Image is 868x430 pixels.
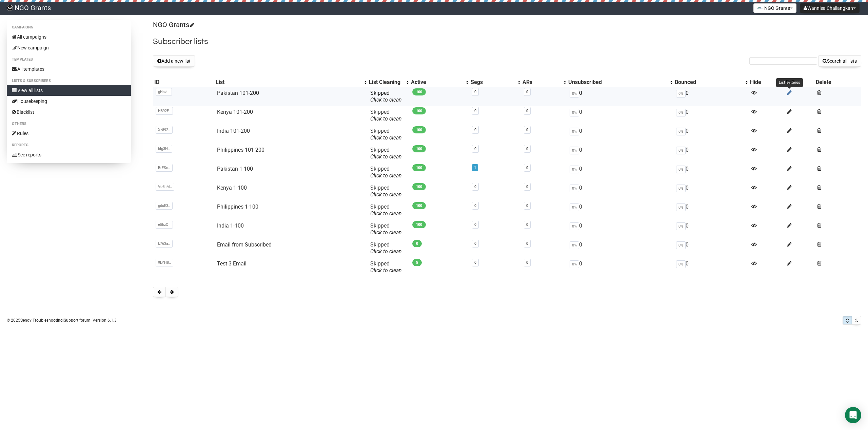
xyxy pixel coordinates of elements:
[753,3,796,13] button: NGO Grants
[526,90,528,94] a: 0
[370,128,402,141] span: Skipped
[370,147,402,160] span: Skipped
[570,166,579,173] span: 0%
[7,23,131,31] li: Campaigns
[526,241,528,246] a: 0
[156,202,173,210] span: gduE3..
[676,185,686,192] span: 0%
[33,318,63,323] a: Troubleshooting
[567,163,673,182] td: 0
[568,79,667,86] div: Unsubscribed
[7,85,131,96] a: View all lists
[156,145,172,153] span: bIg3N..
[217,185,247,191] a: Kenya 1-100
[526,128,528,132] a: 0
[757,5,763,10] img: 2.png
[411,79,462,86] div: Active
[570,128,579,135] span: 0%
[412,183,426,190] span: 100
[570,90,579,98] span: 0%
[474,109,476,113] a: 0
[217,241,272,248] a: Email from Subscribed
[814,78,861,87] th: Delete: No sort applied, sorting is disabled
[526,185,528,189] a: 0
[20,318,32,323] a: Sendy
[410,78,469,87] th: Active: No sort applied, activate to apply an ascending sort
[521,78,567,87] th: ARs: No sort applied, activate to apply an ascending sort
[370,96,402,103] a: Click to clean
[370,191,402,198] a: Click to clean
[673,201,749,220] td: 0
[567,87,673,106] td: 0
[471,79,514,86] div: Segs
[570,260,579,268] span: 0%
[370,241,402,255] span: Skipped
[370,185,402,198] span: Skipped
[567,239,673,258] td: 0
[469,78,521,87] th: Segs: No sort applied, activate to apply an ascending sort
[7,64,131,74] a: All templates
[567,125,673,144] td: 0
[474,185,476,189] a: 0
[370,90,402,103] span: Skipped
[673,220,749,239] td: 0
[64,318,91,323] a: Support forum
[673,106,749,125] td: 0
[570,109,579,116] span: 0%
[816,79,860,86] div: Delete
[673,144,749,163] td: 0
[412,240,422,247] span: 0
[369,79,403,86] div: List Cleaning
[370,153,402,160] a: Click to clean
[673,239,749,258] td: 0
[567,182,673,201] td: 0
[412,221,426,228] span: 100
[7,77,131,85] li: Lists & subscribers
[7,128,131,139] a: Rules
[216,79,361,86] div: List
[412,164,426,171] span: 100
[370,115,402,122] a: Click to clean
[673,163,749,182] td: 0
[526,260,528,265] a: 0
[370,229,402,236] a: Click to clean
[412,107,426,114] span: 100
[154,79,213,86] div: ID
[675,79,742,86] div: Bounced
[474,90,476,94] a: 0
[370,248,402,255] a: Click to clean
[676,222,686,230] span: 0%
[412,145,426,152] span: 100
[156,107,173,115] span: H892F..
[7,31,131,42] a: All campaigns
[156,183,174,191] span: Vo6hM..
[370,172,402,179] a: Click to clean
[474,222,476,227] a: 0
[217,222,244,229] a: India 1-100
[217,166,253,172] a: Pakistan 1-100
[370,222,402,236] span: Skipped
[370,267,402,274] a: Click to clean
[7,317,117,324] p: © 2025 | | | Version 6.1.3
[214,78,368,87] th: List: No sort applied, activate to apply an ascending sort
[370,210,402,217] a: Click to clean
[7,42,131,53] a: New campaign
[673,87,749,106] td: 0
[776,78,803,87] div: List settings
[7,5,13,11] img: 17080ac3efa689857045ce3784bc614b
[570,241,579,249] span: 0%
[156,126,173,134] span: Xz892..
[7,120,131,128] li: Others
[676,128,686,135] span: 0%
[526,166,528,170] a: 0
[7,149,131,160] a: See reports
[567,78,673,87] th: Unsubscribed: No sort applied, activate to apply an ascending sort
[217,109,253,115] a: Kenya 101-200
[370,166,402,179] span: Skipped
[474,241,476,246] a: 0
[370,260,402,274] span: Skipped
[676,241,686,249] span: 0%
[156,88,172,96] span: gHszl..
[526,222,528,227] a: 0
[217,128,250,134] a: India 101-200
